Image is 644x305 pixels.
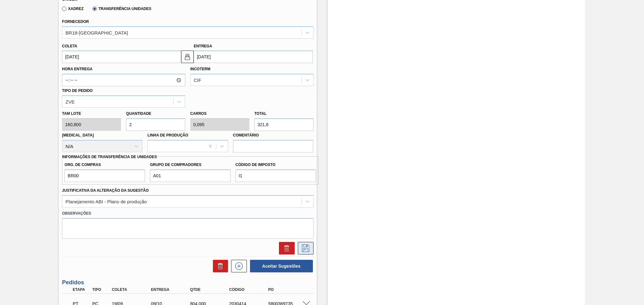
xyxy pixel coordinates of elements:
div: Tipo [91,287,111,292]
label: Quantidade [126,111,151,116]
div: Aceitar Sugestões [247,259,314,273]
button: Aceitar Sugestões [250,260,313,272]
input: dd/mm/yyyy [62,51,181,63]
label: Hora Entrega [62,65,185,74]
input: dd/mm/yyyy [194,51,313,63]
label: Incoterm [190,67,210,71]
label: [MEDICAL_DATA] [62,133,94,137]
div: Nova sugestão [228,260,247,272]
label: Transferência Unidades [92,7,151,11]
label: Informações de Transferência de Unidades [62,155,157,159]
div: Código [228,287,272,292]
label: Fornecedor [62,19,89,24]
div: Coleta [110,287,154,292]
label: Grupo de Compradores [150,160,230,169]
div: Entrega [149,287,193,292]
div: CIF [194,78,201,83]
label: Código de Imposto [236,160,316,169]
img: locked [184,53,191,61]
label: Coleta [62,44,77,48]
h3: Pedidos [62,279,313,286]
label: Justificativa da Alteração da Sugestão [62,188,149,193]
div: Excluir Sugestão [276,242,295,254]
label: Total [254,111,267,116]
label: Org. de Compras [64,160,145,169]
div: PO [267,287,311,292]
label: Tipo de pedido [62,88,92,93]
label: Entrega [194,44,212,48]
label: Linha de Produção [147,133,188,137]
div: Qtde [188,287,232,292]
label: Comentário [233,131,314,140]
div: Excluir Sugestões [210,260,228,272]
label: Tam lote [62,109,121,118]
label: Carros [190,111,207,116]
button: locked [181,51,194,63]
div: Etapa [71,287,92,292]
div: Planejamento ABI - Plano de produção [65,199,147,204]
label: Observações [62,209,313,218]
div: ZVE [65,99,75,104]
div: BR18-[GEOGRAPHIC_DATA] [65,30,128,35]
label: Xadrez [62,7,84,11]
div: Salvar Sugestão [295,242,314,254]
